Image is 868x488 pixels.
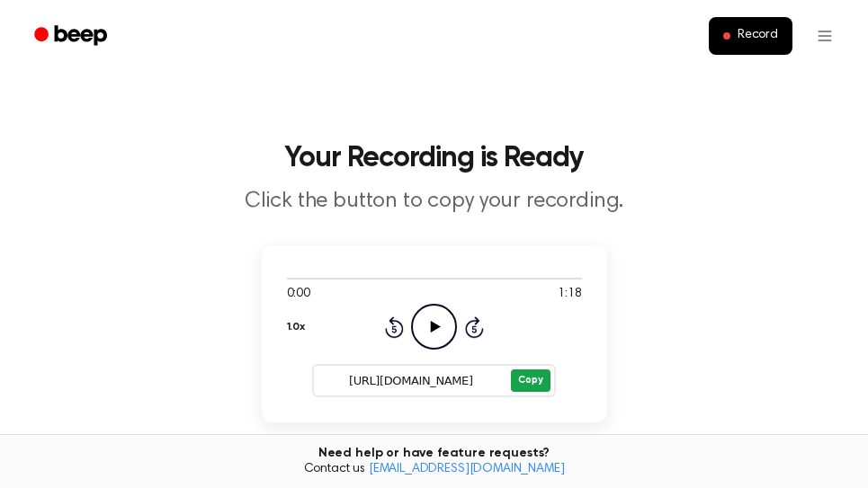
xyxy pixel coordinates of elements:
a: Beep [22,19,123,54]
span: 1:18 [558,285,581,304]
span: Contact us [11,462,857,478]
button: 1.0x [287,312,305,342]
button: Copy [511,369,550,392]
a: [EMAIL_ADDRESS][DOMAIN_NAME] [369,463,565,475]
h1: Your Recording is Ready [22,144,846,173]
p: Click the button to copy your recording. [89,187,780,217]
span: Record [738,28,778,44]
span: 0:00 [287,285,310,304]
button: Open menu [803,14,846,58]
button: Record [709,17,792,55]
